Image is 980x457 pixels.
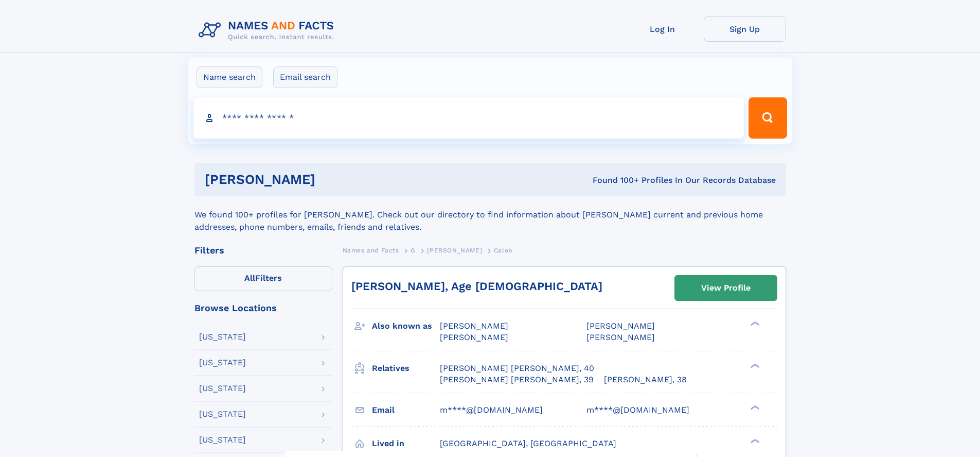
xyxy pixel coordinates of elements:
[372,435,440,452] h3: Lived in
[494,247,513,254] span: Caleb
[343,244,399,257] a: Names and Facts
[604,374,687,385] a: [PERSON_NAME], 38
[440,332,508,342] span: [PERSON_NAME]
[205,173,454,186] h1: [PERSON_NAME]
[748,320,760,327] div: ❯
[194,266,332,291] label: Filters
[194,246,332,255] div: Filters
[621,16,704,42] a: Log In
[748,362,760,369] div: ❯
[411,247,416,254] span: G
[675,276,777,300] a: View Profile
[427,244,482,257] a: [PERSON_NAME]
[199,384,246,393] div: [US_STATE]
[411,244,416,257] a: G
[427,247,482,254] span: [PERSON_NAME]
[199,359,246,367] div: [US_STATE]
[701,276,751,300] div: View Profile
[454,175,776,186] div: Found 100+ Profiles In Our Records Database
[704,16,786,42] a: Sign Up
[194,16,343,44] img: Logo Names and Facts
[193,97,744,139] input: search input
[199,410,246,418] div: [US_STATE]
[440,363,594,374] a: [PERSON_NAME] [PERSON_NAME], 40
[586,321,655,331] span: [PERSON_NAME]
[199,333,246,341] div: [US_STATE]
[372,317,440,335] h3: Also known as
[748,437,760,444] div: ❯
[440,438,616,448] span: [GEOGRAPHIC_DATA], [GEOGRAPHIC_DATA]
[199,436,246,444] div: [US_STATE]
[748,404,760,411] div: ❯
[194,196,786,233] div: We found 100+ profiles for [PERSON_NAME]. Check out our directory to find information about [PERS...
[244,273,255,283] span: All
[273,66,337,88] label: Email search
[749,97,787,139] button: Search Button
[351,280,602,293] a: [PERSON_NAME], Age [DEMOGRAPHIC_DATA]
[372,360,440,377] h3: Relatives
[440,374,594,385] a: [PERSON_NAME] [PERSON_NAME], 39
[440,321,508,331] span: [PERSON_NAME]
[372,401,440,419] h3: Email
[197,66,262,88] label: Name search
[194,303,332,313] div: Browse Locations
[586,332,655,342] span: [PERSON_NAME]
